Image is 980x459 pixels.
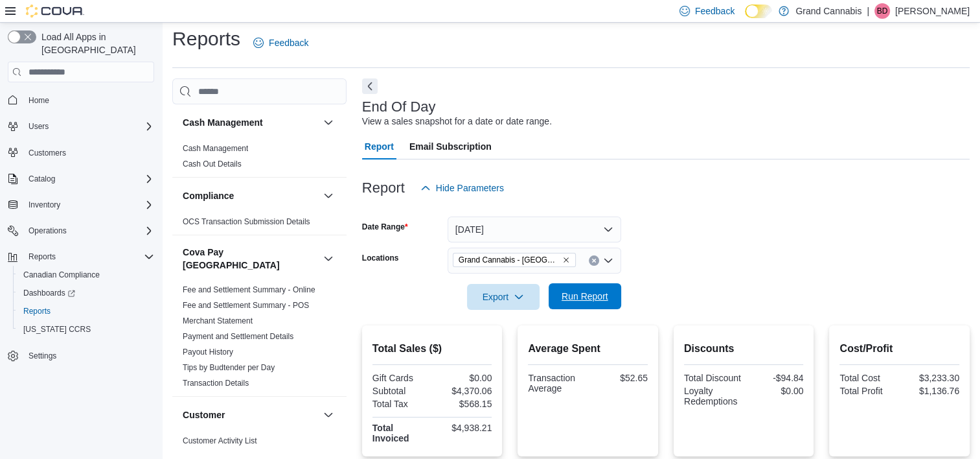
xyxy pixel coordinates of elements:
span: Dashboards [23,288,75,298]
div: View a sales snapshot for a date or date range. [362,115,552,128]
span: Payout History [183,347,233,357]
div: $0.00 [746,386,803,396]
button: Operations [3,222,159,240]
span: Catalog [28,174,55,184]
a: Merchant Statement [183,316,253,325]
span: Customer Activity List [183,436,257,446]
div: $4,938.21 [435,423,492,433]
span: Washington CCRS [18,322,154,337]
span: Users [28,121,49,132]
a: Settings [23,348,62,364]
a: Customers [23,145,71,161]
span: Merchant Statement [183,316,253,326]
span: Payment and Settlement Details [183,331,293,342]
span: Settings [28,351,56,361]
span: Tips by Budtender per Day [183,362,275,373]
button: [US_STATE] CCRS [13,320,159,338]
a: Reports [18,303,56,319]
a: Payment and Settlement Details [183,332,293,341]
div: Loyalty Redemptions [684,386,741,406]
a: Cash Management [183,144,248,153]
button: Clear input [589,255,599,266]
button: Users [3,117,159,135]
span: Load All Apps in [GEOGRAPHIC_DATA] [36,30,154,56]
a: OCS Transaction Submission Details [183,217,310,226]
a: Customer Activity List [183,436,257,445]
span: Settings [23,347,154,364]
strong: Total Invoiced [372,423,409,443]
span: Inventory [23,197,154,213]
div: $1,136.76 [902,386,959,396]
span: Fee and Settlement Summary - Online [183,285,315,295]
button: Canadian Compliance [13,266,159,284]
h3: Report [362,180,405,196]
div: Brianne Dawe [874,3,890,19]
span: Dashboards [18,285,154,301]
nav: Complex example [8,85,154,399]
button: Run Report [549,283,621,309]
span: Catalog [23,171,154,187]
h3: Compliance [183,189,234,202]
button: Home [3,90,159,109]
button: Remove Grand Cannabis - Georgetown from selection in this group [562,256,570,264]
h3: Cova Pay [GEOGRAPHIC_DATA] [183,246,318,272]
button: [DATE] [448,217,621,242]
button: Inventory [3,196,159,214]
span: Report [365,134,394,159]
span: Home [28,95,49,106]
button: Next [362,78,378,94]
span: Customers [28,148,66,158]
span: Reports [28,252,56,262]
a: Payout History [183,347,233,357]
button: Inventory [23,197,65,213]
span: Cash Out Details [183,159,242,169]
span: Dark Mode [745,18,746,19]
span: Feedback [695,5,735,18]
span: Customers [23,145,154,161]
button: Reports [3,248,159,266]
div: $52.65 [591,373,648,383]
h3: End Of Day [362,99,436,115]
span: Transaction Details [183,378,249,388]
span: Fee and Settlement Summary - POS [183,300,309,311]
span: Canadian Compliance [23,270,100,280]
span: Inventory [28,200,60,210]
div: Subtotal [372,386,429,396]
a: [US_STATE] CCRS [18,322,96,337]
a: Home [23,93,54,108]
span: OCS Transaction Submission Details [183,217,310,227]
span: BD [877,3,888,19]
div: Total Discount [684,373,741,383]
span: Home [23,91,154,108]
div: Total Cost [839,373,896,383]
span: Reports [18,303,154,319]
span: Export [475,284,532,310]
button: Export [467,284,540,310]
span: Grand Cannabis - [GEOGRAPHIC_DATA] [459,253,560,266]
span: Cash Management [183,143,248,154]
input: Dark Mode [745,5,772,18]
button: Customers [3,143,159,162]
button: Hide Parameters [415,175,509,201]
label: Locations [362,253,399,263]
a: Dashboards [18,285,80,301]
div: Compliance [172,214,347,235]
div: $568.15 [435,399,492,409]
h2: Total Sales ($) [372,341,492,357]
a: Transaction Details [183,379,249,388]
p: | [867,3,869,19]
div: Gift Cards [372,373,429,383]
button: Settings [3,346,159,365]
button: Customer [183,408,318,421]
span: Run Report [562,290,608,303]
span: Reports [23,306,51,316]
button: Cash Management [321,115,336,130]
span: Users [23,119,154,134]
span: Operations [28,226,67,236]
p: Grand Cannabis [795,3,861,19]
h3: Customer [183,408,225,421]
div: Cash Management [172,141,347,177]
button: Operations [23,223,72,239]
span: Operations [23,223,154,239]
button: Compliance [183,189,318,202]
